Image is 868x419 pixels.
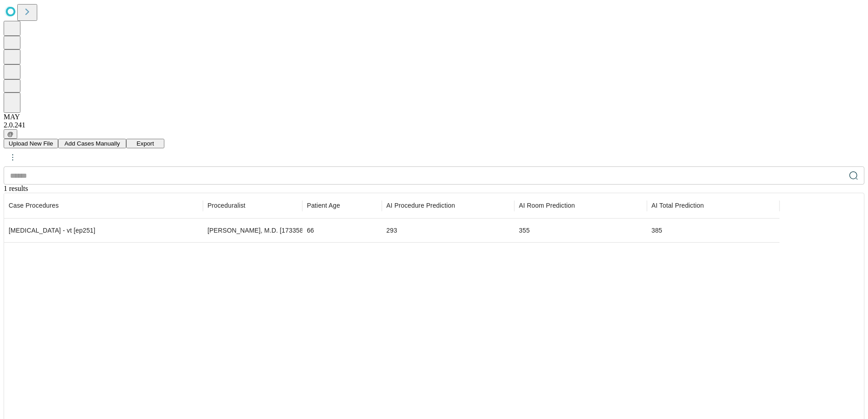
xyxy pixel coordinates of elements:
button: Upload New File [4,139,58,148]
div: 66 [307,219,377,242]
span: Add Cases Manually [64,140,120,147]
div: 2.0.241 [4,121,864,129]
span: Includes set-up, patient in-room to patient out-of-room, and clean-up [651,201,704,210]
button: Export [126,139,164,148]
span: 293 [386,227,397,234]
div: MAY [4,113,864,121]
span: Upload New File [9,140,53,147]
div: [MEDICAL_DATA] - vt [ep251] [9,219,198,242]
span: Patient Age [307,201,340,210]
span: 355 [519,227,530,234]
span: Export [137,140,154,147]
span: 1 results [4,185,28,192]
span: Patient in room to patient out of room [519,201,575,210]
span: Proceduralist [207,201,246,210]
div: [PERSON_NAME], M.D. [1733582] [207,219,298,242]
button: Add Cases Manually [58,139,126,148]
span: Time-out to extubation/pocket closure [386,201,455,210]
button: @ [4,129,17,139]
a: Export [126,139,164,147]
span: @ [7,131,14,137]
button: kebab-menu [5,149,21,166]
span: 385 [651,227,662,234]
span: Scheduled procedures [9,201,59,210]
